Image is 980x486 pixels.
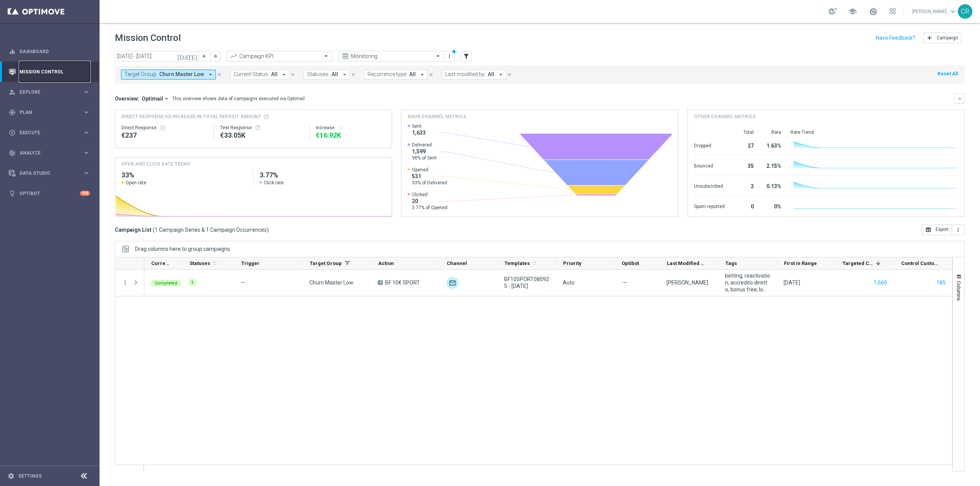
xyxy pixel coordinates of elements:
button: close [428,70,434,79]
span: — [241,280,245,286]
span: Target Group [310,260,342,266]
button: close [289,70,296,79]
span: Action [378,260,394,266]
div: Dashboard [9,41,90,62]
i: close [507,72,512,77]
h3: Overview: [115,95,139,102]
i: keyboard_arrow_right [83,109,90,116]
div: 0% [763,200,781,212]
a: Mission Control [20,62,90,82]
div: CR [958,4,972,19]
button: more_vert [122,279,129,286]
span: Clicked [412,192,448,198]
div: 1 [189,279,196,286]
div: There are unsaved changes [451,49,457,54]
button: person_search Explore keyboard_arrow_right [8,89,90,95]
button: track_changes Analyze keyboard_arrow_right [8,150,90,156]
i: gps_fixed [9,109,16,116]
span: BF10SPORT080925 - 2025-09-08 [504,276,550,289]
div: 0.13% [763,179,781,192]
span: Optibot [622,260,639,266]
button: Optimail arrow_drop_down [139,95,172,102]
div: Data Studio keyboard_arrow_right [8,170,90,176]
div: Execute [9,129,83,136]
i: close [290,72,296,77]
span: 3.77% of Opened [412,205,448,211]
span: ( [153,226,155,233]
h2: 33% [121,171,247,180]
span: Analyze [20,151,83,155]
button: open_in_browser Export [922,224,952,235]
div: Data Studio [9,170,83,177]
span: — [623,279,627,286]
input: Have Feedback? [876,35,915,41]
span: Open rate [126,180,146,186]
div: Dropped [694,139,725,151]
i: filter_alt [463,53,470,60]
span: Columns [956,281,962,301]
a: Dashboard [20,41,90,62]
div: 0 [734,200,754,212]
div: Unsubscribed [694,179,725,192]
span: 1 Campaign Series & 1 Campaign Occurrences [155,226,267,233]
span: Execute [20,130,83,135]
i: close [428,72,434,77]
div: 2 [734,179,754,192]
i: arrow_drop_down [281,71,287,78]
span: All [271,71,278,78]
span: keyboard_arrow_down [949,7,957,16]
div: Test Response [220,125,303,131]
ng-select: Campaign KPI [227,51,332,62]
i: arrow_drop_down [207,71,214,78]
i: arrow_forward [212,54,218,59]
colored-tag: Completed [151,279,181,286]
a: [PERSON_NAME]keyboard_arrow_down [911,6,958,17]
span: All [332,71,338,78]
i: close [217,72,222,77]
i: arrow_drop_down [419,71,426,78]
div: Explore [9,89,83,96]
i: more_vert [446,53,452,59]
span: Sent [412,123,426,129]
a: Settings [18,474,42,478]
button: close [216,70,223,79]
div: 1.63% [763,139,781,151]
span: 33% of Delivered [412,180,447,186]
i: [DATE] [177,53,198,60]
span: BF 10€ SPORT [385,279,420,286]
div: Analyze [9,150,83,156]
div: 35 [734,159,754,171]
span: Churn Master Low [159,71,204,78]
i: arrow_drop_down [341,71,348,78]
div: 08 Sep 2025, Monday [784,279,800,286]
span: Direct Response VS Increase In Total Deposit Amount [121,113,261,120]
div: play_circle_outline Execute keyboard_arrow_right [8,130,90,136]
button: more_vert [952,224,965,235]
span: Churn Master Low [309,279,353,286]
i: arrow_back [202,54,207,59]
i: keyboard_arrow_right [83,88,90,96]
div: 2.15% [763,159,781,171]
i: track_changes [9,150,16,156]
i: refresh [338,125,344,131]
div: Press SPACE to select this row. [144,270,953,296]
h1: Mission Control [115,33,181,44]
span: A [378,280,383,285]
span: Drag columns here to group campaigns [135,246,230,252]
div: Bounced [694,159,725,171]
button: lightbulb Optibot +10 [8,190,90,197]
h4: OPEN AND CLICK RATE TREND [121,161,190,167]
button: 185 [936,278,946,288]
i: trending_up [230,52,237,60]
span: Current Status: [234,71,269,78]
div: Press SPACE to select this row. [115,270,144,296]
div: gps_fixed Plan keyboard_arrow_right [8,109,90,115]
span: All [488,71,494,78]
div: Paolo Martiradonna [666,279,708,286]
div: +10 [80,191,90,196]
h2: 3.77% [260,171,385,180]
